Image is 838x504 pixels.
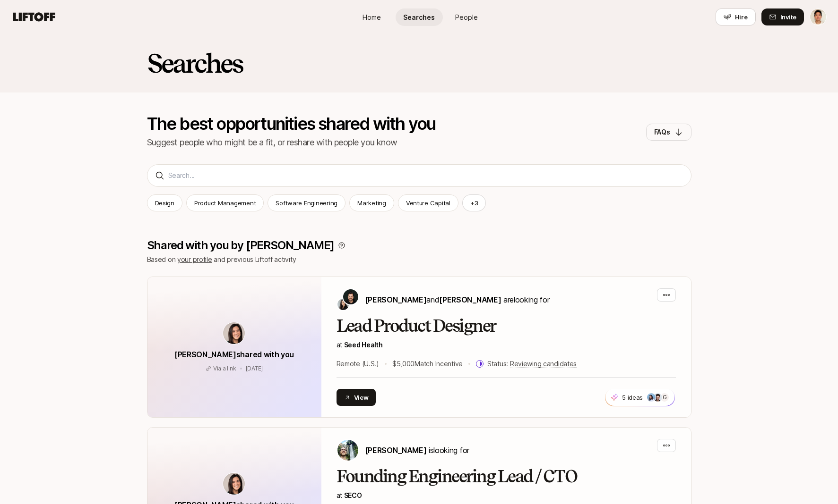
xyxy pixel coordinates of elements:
[174,350,294,359] span: [PERSON_NAME] shared with you
[337,389,376,406] button: View
[605,388,675,406] button: 5 ideasG
[168,170,683,181] input: Search...
[147,49,243,77] h2: Searches
[223,322,245,344] img: avatar-url
[363,12,381,22] span: Home
[810,8,827,25] button: Jeremy Chen
[780,12,796,22] span: Invite
[147,115,436,132] p: The best opportunities shared with you
[403,12,435,22] span: Searches
[337,440,358,461] img: Carter Cleveland
[622,393,643,402] p: 5 ideas
[147,136,436,149] p: Suggest people who might be a fit, or reshare with people you know
[246,365,263,372] span: August 4, 2025 8:17pm
[365,294,550,306] p: are looking for
[646,124,691,141] button: FAQs
[654,126,670,138] p: FAQs
[194,198,256,208] p: Product Management
[365,444,469,456] p: is looking for
[337,467,676,486] h2: Founding Engineering Lead / CTO
[810,9,826,25] img: Jeremy Chen
[365,295,427,304] span: [PERSON_NAME]
[337,490,676,501] p: at
[396,8,443,26] a: Searches
[337,299,349,310] img: Jennifer Lee
[344,491,362,499] span: SECO
[276,198,337,208] p: Software Engineering
[147,254,691,265] p: Based on and previous Liftoff activity
[716,8,756,25] button: Hire
[365,445,427,455] span: [PERSON_NAME]
[337,358,379,370] p: Remote (U.S.)
[392,358,463,370] p: $5,000 Match Incentive
[426,295,501,304] span: and
[510,360,577,368] span: Reviewing candidates
[648,393,656,402] img: 3b21b1e9_db0a_4655_a67f_ab9b1489a185.jpg
[439,295,501,304] span: [PERSON_NAME]
[761,8,804,25] button: Invite
[337,317,676,336] h2: Lead Product Designer
[213,364,236,373] p: Via a link
[735,12,748,22] span: Hire
[443,8,490,26] a: People
[487,358,577,370] p: Status:
[223,473,245,495] img: avatar-url
[155,198,174,208] p: Design
[406,198,450,208] p: Venture Capital
[663,392,667,403] p: G
[455,12,478,22] span: People
[348,8,396,26] a: Home
[337,339,676,351] p: at
[654,393,663,402] img: 7bf30482_e1a5_47b4_9e0f_fc49ddd24bf6.jpg
[147,239,335,252] p: Shared with you by [PERSON_NAME]
[343,289,358,304] img: Ben Grove
[462,194,486,211] button: +3
[357,198,386,208] p: Marketing
[344,341,383,349] a: Seed Health
[177,255,212,263] a: your profile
